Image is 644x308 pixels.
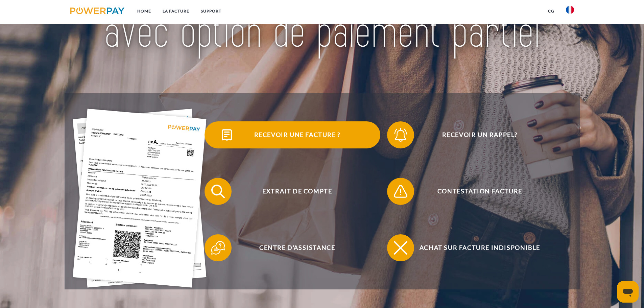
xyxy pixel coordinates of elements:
img: qb_bell.svg [392,126,409,143]
button: Extrait de compte [205,178,380,205]
a: LA FACTURE [157,5,195,17]
img: qb_warning.svg [392,183,409,200]
span: Extrait de compte [214,178,380,205]
button: Achat sur facture indisponible [387,234,563,261]
button: Centre d'assistance [205,234,380,261]
span: Centre d'assistance [214,234,380,261]
button: Recevoir une facture ? [205,121,380,148]
span: Recevoir un rappel? [397,121,563,148]
img: qb_search.svg [210,183,226,200]
span: Contestation Facture [397,178,563,205]
img: single_invoice_powerpay_fr.jpg [73,109,207,288]
img: qb_help.svg [210,239,226,256]
img: qb_bill.svg [218,126,235,143]
a: CG [542,5,560,17]
iframe: Bouton de lancement de la fenêtre de messagerie, conversation en cours [617,281,639,303]
span: Achat sur facture indisponible [397,234,563,261]
img: fr [566,6,574,14]
img: qb_close.svg [392,239,409,256]
a: Home [132,5,157,17]
img: logo-powerpay.svg [70,7,125,14]
a: Support [195,5,227,17]
button: Recevoir un rappel? [387,121,563,148]
button: Contestation Facture [387,178,563,205]
span: Recevoir une facture ? [214,121,380,148]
